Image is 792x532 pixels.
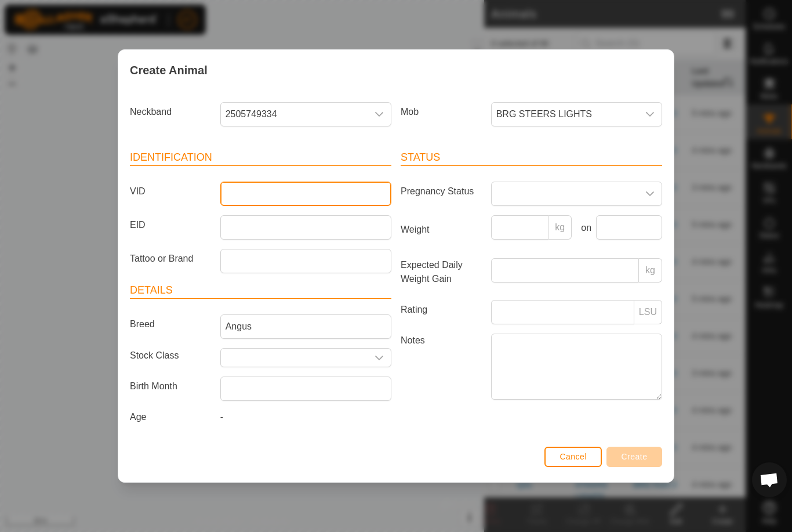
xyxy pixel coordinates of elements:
button: Create [606,447,662,467]
span: Create Animal [130,61,208,79]
label: Weight [396,215,486,244]
header: Details [130,283,391,299]
button: Cancel [544,447,602,467]
label: Rating [396,300,486,320]
label: Birth Month [125,377,216,396]
div: dropdown trigger [638,103,662,126]
a: Open chat [752,462,787,497]
span: BRG STEERS LIGHTS [492,103,638,126]
label: Expected Daily Weight Gain [396,258,486,286]
label: Breed [125,314,216,334]
div: dropdown trigger [368,103,391,126]
label: VID [125,182,216,201]
label: EID [125,215,216,235]
label: Neckband [125,102,216,122]
label: Age [125,410,216,424]
header: Identification [130,150,391,166]
span: Create [622,452,648,461]
label: Notes [396,334,486,399]
span: 2505749334 [221,103,368,126]
p-inputgroup-addon: kg [548,215,572,240]
p-inputgroup-addon: LSU [634,300,662,324]
div: dropdown trigger [638,182,662,205]
label: Pregnancy Status [396,182,486,201]
label: Tattoo or Brand [125,249,216,269]
label: Stock Class [125,348,216,363]
p-inputgroup-addon: kg [639,258,662,283]
header: Status [401,150,662,166]
span: - [220,412,223,422]
label: on [576,221,591,235]
label: Mob [396,102,486,122]
div: dropdown trigger [368,349,391,367]
span: Cancel [560,452,587,461]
